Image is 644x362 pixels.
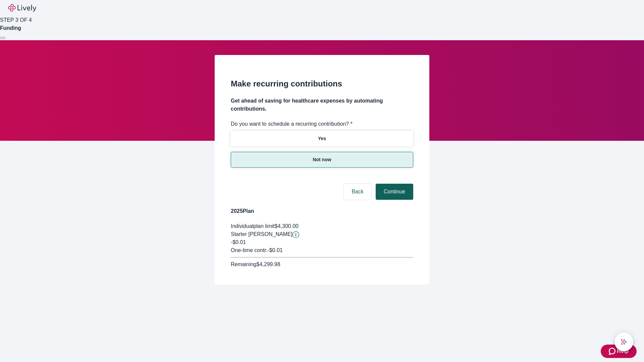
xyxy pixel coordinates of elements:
span: Starter [PERSON_NAME] [231,231,292,237]
h2: Make recurring contributions [231,78,413,90]
button: Not now [231,152,413,168]
span: - $0.01 [267,247,282,253]
h4: Get ahead of saving for healthcare expenses by automating contributions. [231,97,413,113]
span: -$0.01 [231,239,246,245]
h4: 2025 Plan [231,207,413,215]
button: Continue [376,184,413,200]
span: One-time contr. [231,247,267,253]
p: Yes [318,135,326,142]
span: $4,300.00 [275,223,299,229]
span: Individual plan limit [231,223,275,229]
button: Lively will contribute $0.01 to establish your account [292,231,299,238]
label: Do you want to schedule a recurring contribution? * [231,120,353,128]
span: Help [617,347,629,355]
svg: Lively AI Assistant [621,339,627,345]
svg: Starter penny details [292,231,299,238]
span: $4,299.98 [256,261,280,267]
button: Zendesk support iconHelp [601,345,637,358]
button: chat [614,333,633,351]
p: Not now [313,156,331,163]
span: Remaining [231,261,256,267]
svg: Zendesk support icon [609,347,617,355]
img: Lively [8,4,36,12]
button: Back [343,184,372,200]
button: Yes [231,131,413,146]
